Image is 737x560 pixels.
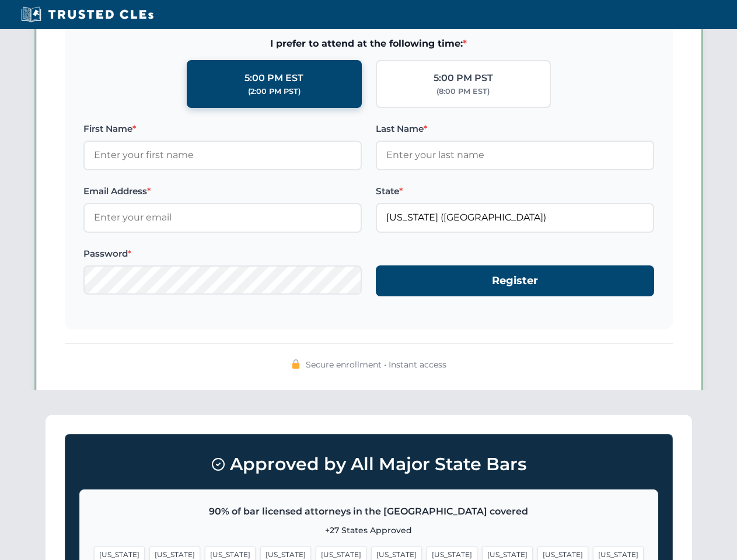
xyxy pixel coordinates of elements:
[376,265,654,296] button: Register
[83,141,362,170] input: Enter your first name
[376,141,654,170] input: Enter your last name
[83,247,362,261] label: Password
[244,71,303,86] div: 5:00 PM EST
[376,203,654,232] input: Florida (FL)
[83,36,654,51] span: I prefer to attend at the following time:
[18,6,157,23] img: Trusted CLEs
[434,71,493,86] div: 5:00 PM PST
[306,358,446,371] span: Secure enrollment • Instant access
[248,86,301,97] div: (2:00 PM PST)
[436,86,490,97] div: (8:00 PM EST)
[94,504,644,519] p: 90% of bar licensed attorneys in the [GEOGRAPHIC_DATA] covered
[83,122,362,136] label: First Name
[83,184,362,198] label: Email Address
[376,184,654,198] label: State
[291,359,301,369] img: 🔒
[79,449,658,480] h3: Approved by All Major State Bars
[83,203,362,232] input: Enter your email
[94,524,644,537] p: +27 States Approved
[376,122,654,136] label: Last Name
